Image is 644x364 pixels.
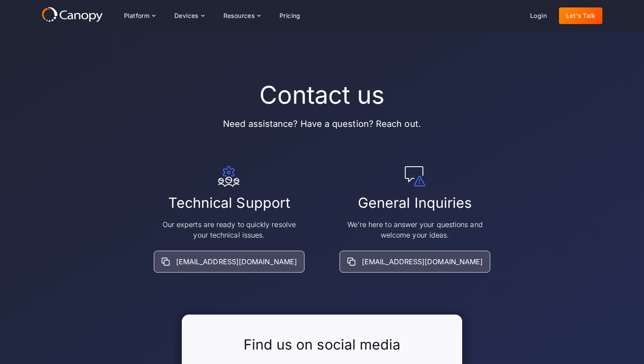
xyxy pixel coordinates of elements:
[159,219,299,240] p: Our experts are ready to quickly resolve your technical issues.
[259,80,385,110] h1: Contact us
[244,336,401,354] h2: Find us on social media
[223,13,255,19] div: Resources
[559,7,602,24] a: Let's Talk
[523,7,554,24] a: Login
[124,13,149,19] div: Platform
[362,256,483,267] div: [EMAIL_ADDRESS][DOMAIN_NAME]
[168,194,290,212] h2: Technical Support
[176,256,297,267] div: [EMAIL_ADDRESS][DOMAIN_NAME]
[272,7,308,24] a: Pricing
[174,13,198,19] div: Devices
[358,194,472,212] h2: General Inquiries
[223,117,421,131] p: Need assistance? Have a question? Reach out.
[345,219,485,240] p: We're here to answer your questions and welcome your ideas.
